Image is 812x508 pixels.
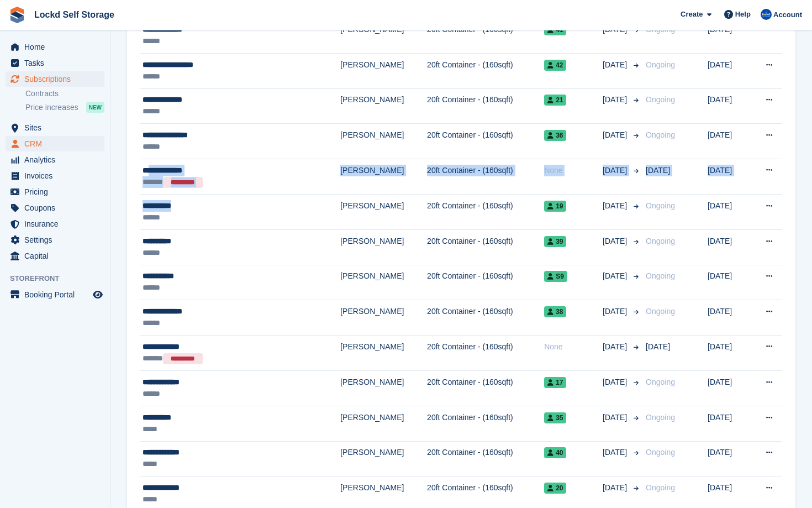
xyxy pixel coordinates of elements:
a: menu [6,248,104,264]
span: Ongoing [646,95,675,104]
span: [DATE] [646,166,670,175]
td: 20ft Container - (160sqft) [427,18,544,54]
td: 20ft Container - (160sqft) [427,53,544,88]
span: Create [681,9,703,20]
span: Coupons [24,200,91,216]
td: [DATE] [708,195,751,230]
td: [DATE] [708,53,751,88]
span: Subscriptions [24,71,91,87]
a: Preview store [91,288,104,301]
a: Contracts [25,88,104,99]
span: Booking Portal [24,287,91,302]
span: Capital [24,248,91,264]
span: Ongoing [646,483,675,492]
td: [DATE] [708,88,751,124]
span: Ongoing [646,60,675,69]
span: 20 [544,483,566,494]
a: Price increases NEW [25,101,104,113]
td: [PERSON_NAME] [340,335,427,371]
td: [DATE] [708,335,751,371]
a: menu [6,120,104,135]
td: [PERSON_NAME] [340,53,427,88]
td: [DATE] [708,159,751,195]
a: menu [6,232,104,248]
span: [DATE] [603,412,629,423]
span: [DATE] [603,306,629,317]
span: Tasks [24,55,91,71]
span: S9 [544,271,567,282]
td: [DATE] [708,265,751,300]
td: [PERSON_NAME] [340,371,427,406]
td: [PERSON_NAME] [340,229,427,265]
td: [DATE] [708,371,751,406]
a: menu [6,168,104,184]
td: [PERSON_NAME] [340,406,427,441]
td: 20ft Container - (160sqft) [427,124,544,159]
a: menu [6,136,104,151]
span: [DATE] [603,482,629,494]
span: 40 [544,447,566,458]
span: [DATE] [603,59,629,71]
td: [PERSON_NAME] [340,300,427,336]
span: 19 [544,201,566,212]
div: NEW [86,102,104,113]
td: [PERSON_NAME] [340,88,427,124]
td: 20ft Container - (160sqft) [427,88,544,124]
span: [DATE] [603,270,629,282]
img: stora-icon-8386f47178a22dfd0bd8f6a31ec36ba5ce8667c1dd55bd0f319d3a0aa187defe.svg [9,7,25,23]
span: Settings [24,232,91,248]
span: Invoices [24,168,91,184]
td: [PERSON_NAME] [340,441,427,476]
span: Ongoing [646,271,675,280]
span: Pricing [24,184,91,200]
span: 41 [544,24,566,35]
td: 20ft Container - (160sqft) [427,265,544,300]
span: Sites [24,120,91,135]
span: Ongoing [646,307,675,316]
span: [DATE] [603,447,629,458]
td: [DATE] [708,300,751,336]
span: [DATE] [603,165,629,176]
span: Ongoing [646,413,675,422]
span: Storefront [10,273,110,284]
td: 20ft Container - (160sqft) [427,195,544,230]
td: [DATE] [708,406,751,441]
span: Insurance [24,216,91,232]
td: [PERSON_NAME] [340,124,427,159]
td: [DATE] [708,124,751,159]
td: [PERSON_NAME] [340,159,427,195]
span: 42 [544,60,566,71]
span: 38 [544,306,566,317]
td: 20ft Container - (160sqft) [427,300,544,336]
a: menu [6,200,104,216]
td: [DATE] [708,18,751,54]
a: menu [6,152,104,167]
td: [DATE] [708,441,751,476]
span: [DATE] [646,342,670,351]
span: [DATE] [603,129,629,141]
a: menu [6,55,104,71]
span: 36 [544,130,566,141]
span: Ongoing [646,237,675,245]
a: menu [6,71,104,87]
a: menu [6,216,104,232]
span: Account [773,9,802,20]
td: 20ft Container - (160sqft) [427,159,544,195]
span: [DATE] [603,235,629,247]
span: 17 [544,377,566,388]
a: menu [6,39,104,55]
span: Ongoing [646,130,675,139]
div: None [544,341,603,353]
td: [PERSON_NAME] [340,195,427,230]
div: None [544,165,603,176]
td: 20ft Container - (160sqft) [427,406,544,441]
a: menu [6,184,104,200]
span: Price increases [25,102,78,113]
span: Ongoing [646,201,675,210]
span: [DATE] [603,341,629,353]
span: [DATE] [603,94,629,106]
span: [DATE] [603,200,629,212]
td: 20ft Container - (160sqft) [427,229,544,265]
td: [PERSON_NAME] [340,18,427,54]
span: 39 [544,236,566,247]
